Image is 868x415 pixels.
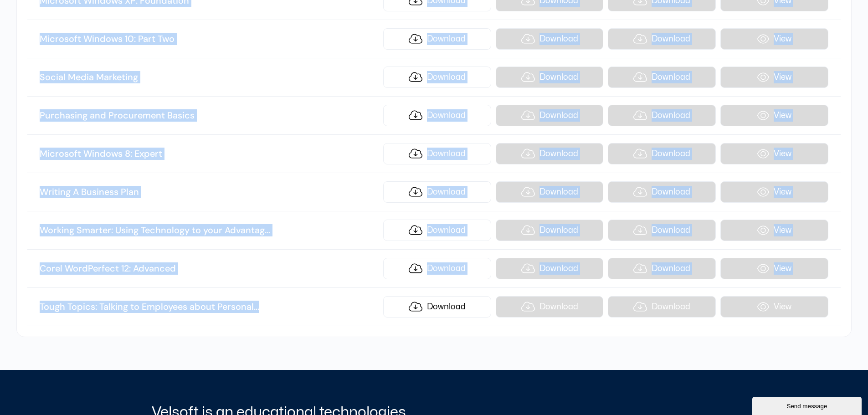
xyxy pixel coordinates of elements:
h3: Purchasing and Procurement Basics [40,110,379,122]
a: Download [383,143,491,164]
a: Download [383,67,491,88]
a: Download [383,28,491,50]
a: Download [383,258,491,279]
a: Download [383,105,491,126]
h3: Social Media Marketing [40,72,379,83]
h3: Working Smarter: Using Technology to your Advantag [40,225,379,236]
h3: Tough Topics: Talking to Employees about Personal [40,301,379,313]
a: Download [383,296,491,318]
h3: Corel WordPerfect 12: Advanced [40,263,379,275]
h3: Microsoft Windows 8: Expert [40,148,379,160]
h3: Microsoft Windows 10: Part Two [40,33,379,45]
iframe: chat widget [752,395,863,415]
span: ... [265,224,270,236]
h3: Writing A Business Plan [40,186,379,198]
span: ... [254,301,259,313]
a: Download [383,220,491,241]
a: Download [383,181,491,203]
